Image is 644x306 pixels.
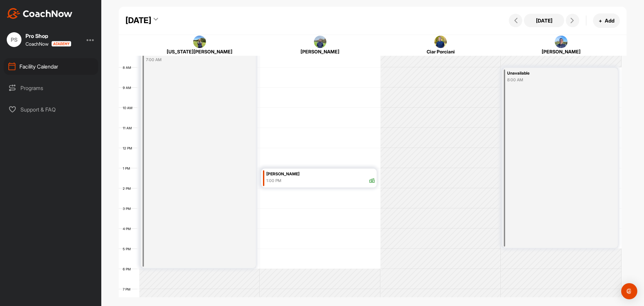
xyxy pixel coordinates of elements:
div: CoachNow [25,41,71,47]
div: Support & FAQ [4,101,98,118]
span: + [599,17,602,24]
div: 8:00 AM [507,77,597,83]
div: 5 PM [119,247,138,251]
div: [PERSON_NAME] [266,170,375,178]
div: 12 PM [119,146,139,150]
div: Unavailable [507,70,597,77]
div: 3 PM [119,207,138,211]
div: 10 AM [119,106,139,110]
div: Open Intercom Messenger [621,283,637,299]
div: Ciar Porciani [390,48,491,55]
div: [US_STATE][PERSON_NAME] [150,48,250,55]
div: 7:00 AM [146,57,235,63]
div: 11 AM [119,126,139,130]
img: square_e7f01a7cdd3d5cba7fa3832a10add056.jpg [314,36,327,48]
div: 6 PM [119,267,138,271]
div: PS [7,32,21,47]
div: 1 PM [119,166,137,170]
div: 9 AM [119,86,138,90]
img: square_97d7065dee9584326f299e5bc88bd91d.jpg [193,36,206,48]
div: [DATE] [125,14,151,27]
div: [PERSON_NAME] [511,48,611,55]
img: square_909ed3242d261a915dd01046af216775.jpg [555,36,568,48]
div: 2 PM [119,186,138,190]
div: 1:00 PM [266,178,281,184]
div: Programs [4,80,98,96]
div: Pro Shop [25,33,71,39]
div: Facility Calendar [4,58,98,75]
div: [PERSON_NAME] [270,48,370,55]
div: 7 PM [119,287,137,291]
button: +Add [593,13,620,28]
div: 4 PM [119,227,138,231]
img: square_b4d54992daa58f12b60bc3814c733fd4.jpg [434,36,447,48]
div: 8 AM [119,65,138,70]
img: CoachNow acadmey [51,41,71,47]
img: CoachNow [7,8,72,19]
button: [DATE] [524,14,564,27]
